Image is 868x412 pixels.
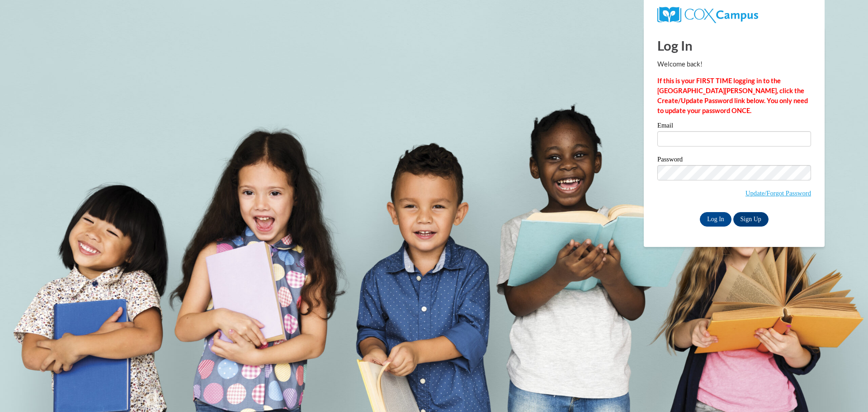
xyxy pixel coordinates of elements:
h1: Log In [657,36,811,55]
a: Update/Forgot Password [745,189,811,197]
a: COX Campus [657,10,758,18]
label: Email [657,122,811,131]
img: COX Campus [657,7,758,23]
a: Sign Up [733,212,769,227]
p: Welcome back! [657,59,811,69]
input: Log In [700,212,731,227]
label: Password [657,156,811,165]
strong: If this is your FIRST TIME logging in to the [GEOGRAPHIC_DATA][PERSON_NAME], click the Create/Upd... [657,77,808,114]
